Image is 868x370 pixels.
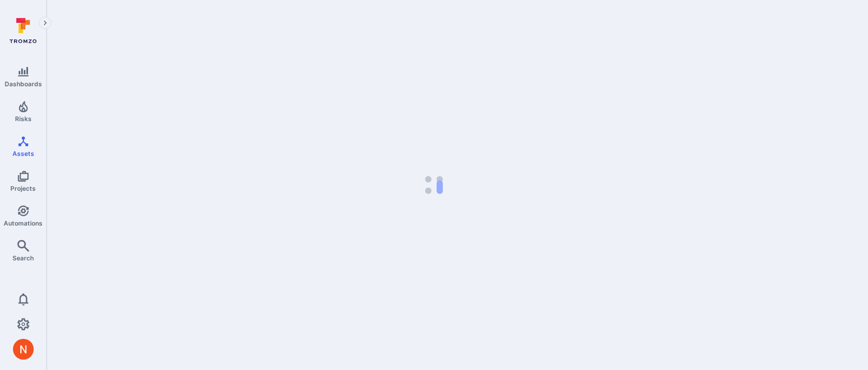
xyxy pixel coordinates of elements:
span: Risks [15,115,32,123]
span: Dashboards [5,80,42,88]
span: Projects [10,184,36,192]
span: Assets [12,150,34,157]
span: Automations [4,219,43,227]
button: Expand navigation menu [39,17,51,29]
span: Search [12,254,34,262]
i: Expand navigation menu [41,19,49,28]
div: Neeren Patki [13,339,34,360]
img: ACg8ocIprwjrgDQnDsNSk9Ghn5p5-B8DpAKWoJ5Gi9syOE4K59tr4Q=s96-c [13,339,34,360]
